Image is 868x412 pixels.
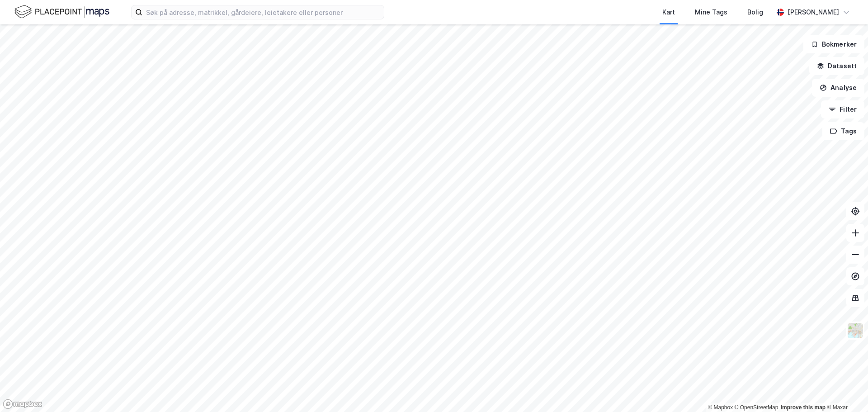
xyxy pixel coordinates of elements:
[708,404,733,411] a: Mapbox
[821,100,864,118] button: Filter
[142,5,384,19] input: Søk på adresse, matrikkel, gårdeiere, leietakere eller personer
[662,7,675,18] div: Kart
[823,369,868,412] div: Kontrollprogram for chat
[822,122,864,140] button: Tags
[14,4,109,20] img: logo.f888ab2527a4732fd821a326f86c7f29.svg
[735,404,778,411] a: OpenStreetMap
[809,57,864,75] button: Datasett
[812,79,864,97] button: Analyse
[823,369,868,412] iframe: Chat Widget
[747,7,763,18] div: Bolig
[695,7,727,18] div: Mine Tags
[781,404,826,411] a: Improve this map
[847,322,864,339] img: Z
[3,399,42,409] a: Mapbox homepage
[803,35,864,53] button: Bokmerker
[788,7,839,18] div: [PERSON_NAME]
